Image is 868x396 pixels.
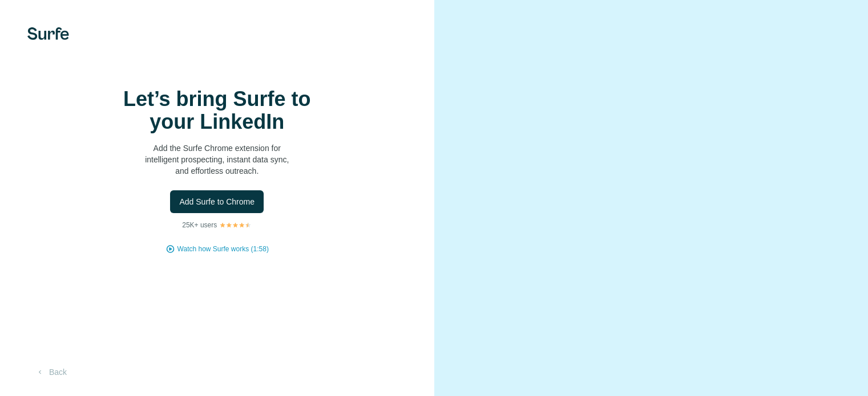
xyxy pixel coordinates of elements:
p: Add the Surfe Chrome extension for intelligent prospecting, instant data sync, and effortless out... [103,142,331,177]
h1: Let’s bring Surfe to your LinkedIn [103,88,331,133]
img: Surfe's logo [27,27,69,40]
button: Watch how Surfe works (1:58) [177,244,269,254]
button: Add Surfe to Chrome [170,190,264,213]
span: Add Surfe to Chrome [179,196,255,207]
img: Rating Stars [219,222,252,228]
p: 25K+ users [182,220,217,230]
button: Back [27,362,75,382]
